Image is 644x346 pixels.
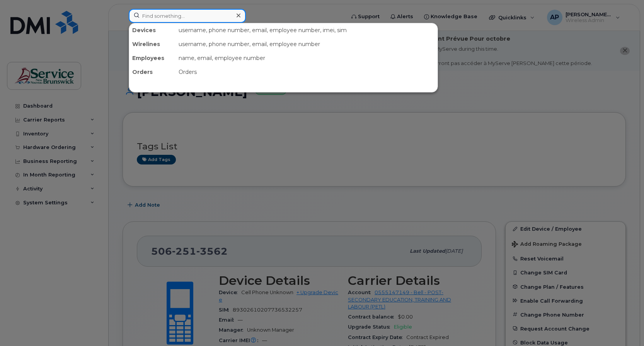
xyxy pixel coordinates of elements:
div: Employees [129,51,175,65]
div: Orders [129,65,175,79]
div: Devices [129,23,175,37]
div: Orders [175,65,438,79]
div: name, email, employee number [175,51,438,65]
div: username, phone number, email, employee number [175,37,438,51]
div: Wirelines [129,37,175,51]
div: username, phone number, email, employee number, imei, sim [175,23,438,37]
